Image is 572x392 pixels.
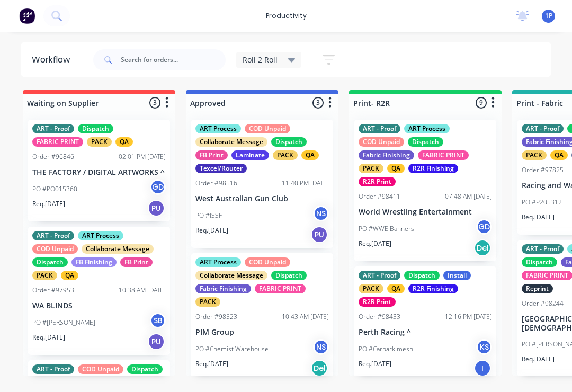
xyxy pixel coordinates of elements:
[121,49,226,70] input: Search for orders...
[313,339,329,355] div: NS
[195,271,267,280] div: Collaborate Message
[32,271,57,280] div: PACK
[150,313,166,328] div: SB
[78,231,123,240] div: ART Process
[359,284,383,293] div: PACK
[150,179,166,195] div: GD
[522,354,555,364] p: Req. [DATE]
[32,54,75,66] div: Workflow
[359,239,391,248] p: Req. [DATE]
[273,150,298,160] div: PACK
[32,244,78,254] div: COD Unpaid
[443,271,471,280] div: Install
[522,150,547,160] div: PACK
[245,124,290,133] div: COD Unpaid
[271,137,307,147] div: Dispatch
[359,164,383,173] div: PACK
[32,137,83,147] div: FABRIC PRINT
[271,271,307,280] div: Dispatch
[28,120,170,221] div: ART - ProofDispatchFABRIC PRINTPACKQAOrder #9684602:01 PM [DATE]THE FACTORY / DIGITAL ARTWORKS ^P...
[408,164,458,173] div: R2R Finishing
[32,333,65,342] p: Req. [DATE]
[359,312,400,322] div: Order #98433
[245,257,290,267] div: COD Unpaid
[445,312,492,322] div: 12:16 PM [DATE]
[195,359,228,369] p: Req. [DATE]
[195,194,329,203] p: West Australian Gun Club
[195,137,267,147] div: Collaborate Message
[418,150,469,160] div: FABRIC PRINT
[261,8,312,24] div: productivity
[476,219,492,235] div: GD
[359,328,492,337] p: Perth Racing ^
[282,179,329,188] div: 11:40 PM [DATE]
[120,257,153,267] div: FB Print
[301,150,319,160] div: QA
[522,165,564,175] div: Order #97825
[119,286,166,295] div: 10:38 AM [DATE]
[311,226,328,243] div: PU
[359,177,396,186] div: R2R Print
[474,360,491,377] div: I
[359,150,414,160] div: Fabric Finishing
[282,312,329,322] div: 10:43 AM [DATE]
[359,359,391,369] p: Req. [DATE]
[476,339,492,355] div: KS
[195,164,247,173] div: Texcel/Router
[195,257,241,267] div: ART Process
[445,192,492,201] div: 07:48 AM [DATE]
[359,297,396,307] div: R2R Print
[195,312,237,322] div: Order #98523
[311,360,328,377] div: Del
[32,318,95,327] p: PO #[PERSON_NAME]
[195,328,329,337] p: PIM Group
[404,271,440,280] div: Dispatch
[32,231,74,240] div: ART - Proof
[408,137,443,147] div: Dispatch
[359,271,400,280] div: ART - Proof
[61,271,78,280] div: QA
[474,239,491,256] div: Del
[32,199,65,209] p: Req. [DATE]
[19,8,35,24] img: Factory
[522,244,564,254] div: ART - Proof
[32,301,166,310] p: WA BLINDS
[354,120,496,261] div: ART - ProofART ProcessCOD UnpaidDispatchFabric FinishingFABRIC PRINTPACKQAR2R FinishingR2R PrintO...
[32,257,68,267] div: Dispatch
[127,364,163,374] div: Dispatch
[243,54,278,65] span: Roll 2 Roll
[191,253,333,381] div: ART ProcessCOD UnpaidCollaborate MessageDispatchFabric FinishingFABRIC PRINTPACKOrder #9852310:43...
[78,124,113,133] div: Dispatch
[522,257,557,267] div: Dispatch
[359,124,400,133] div: ART - Proof
[313,206,329,221] div: NS
[195,297,220,307] div: PACK
[522,299,564,308] div: Order #98244
[195,284,251,293] div: Fabric Finishing
[32,124,74,133] div: ART - Proof
[408,284,458,293] div: R2R Finishing
[195,211,222,220] p: PO #ISSF
[78,364,123,374] div: COD Unpaid
[82,244,154,254] div: Collaborate Message
[191,120,333,248] div: ART ProcessCOD UnpaidCollaborate MessageDispatchFB PrintLaminatePACKQATexcel/RouterOrder #9851611...
[148,333,165,350] div: PU
[148,200,165,217] div: PU
[522,212,555,222] p: Req. [DATE]
[545,11,552,21] span: 1P
[119,152,166,162] div: 02:01 PM [DATE]
[28,227,170,355] div: ART - ProofART ProcessCOD UnpaidCollaborate MessageDispatchFB FinishingFB PrintPACKQAOrder #97953...
[115,137,133,147] div: QA
[387,164,405,173] div: QA
[195,226,228,235] p: Req. [DATE]
[195,124,241,133] div: ART Process
[32,168,166,177] p: THE FACTORY / DIGITAL ARTWORKS ^
[32,286,74,295] div: Order #97953
[87,137,112,147] div: PACK
[359,208,492,217] p: World Wrestling Entertainment
[255,284,306,293] div: FABRIC PRINT
[404,124,450,133] div: ART Process
[359,192,400,201] div: Order #98411
[359,344,413,354] p: PO #Carpark mesh
[550,150,568,160] div: QA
